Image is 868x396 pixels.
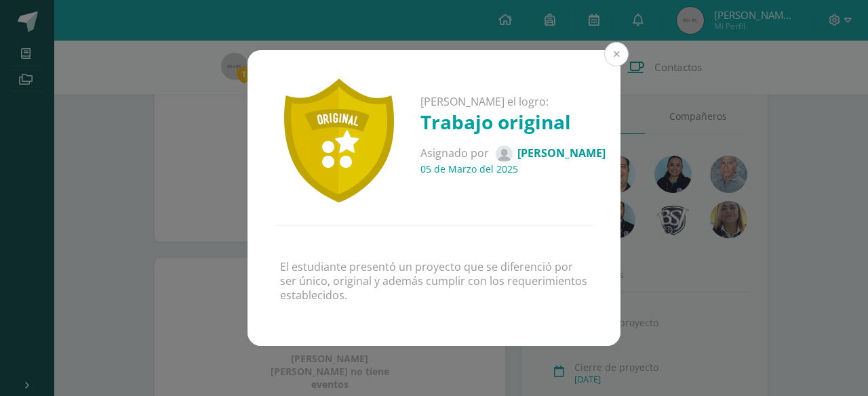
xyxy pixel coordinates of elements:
[420,162,606,175] h4: 05 de Marzo del 2025
[420,109,606,135] h1: Trabajo original
[420,146,606,162] p: Asignado por
[517,145,606,160] span: [PERSON_NAME]
[280,260,588,302] p: El estudiante presentó un proyecto que se diferenció por ser único, original y además cumplir con...
[420,95,606,109] p: [PERSON_NAME] el logro:
[604,42,629,66] button: Close (Esc)
[496,146,513,162] img: 3663dc8042b5b3f3182bb15b57f0db7f.png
